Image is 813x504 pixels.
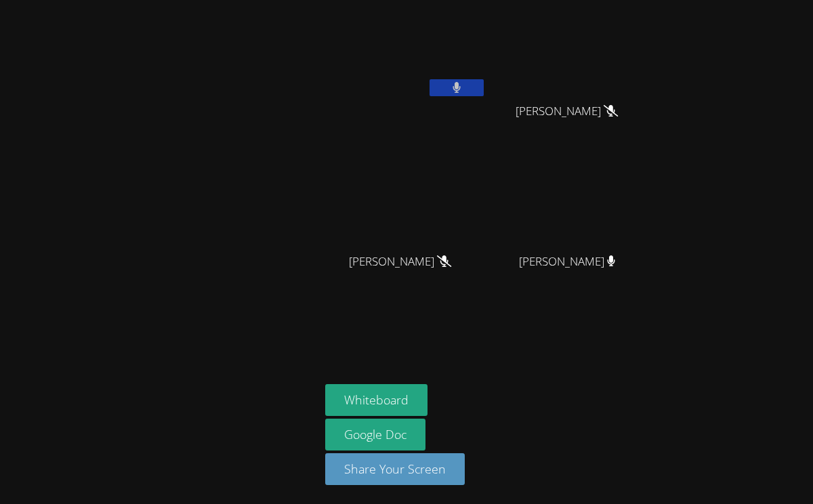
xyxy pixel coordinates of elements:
a: Google Doc [325,419,425,450]
button: Share Your Screen [325,453,465,485]
button: Whiteboard [325,384,428,416]
span: [PERSON_NAME] [516,102,618,121]
span: [PERSON_NAME] [349,252,451,272]
span: [PERSON_NAME] [519,252,616,272]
